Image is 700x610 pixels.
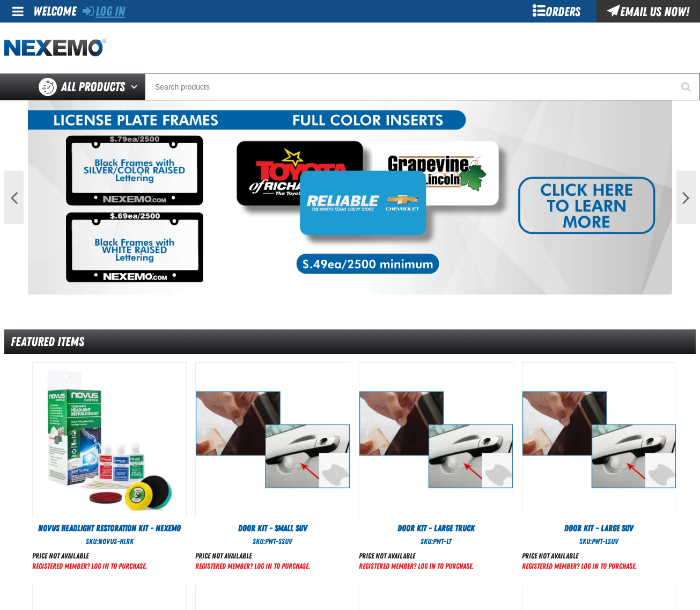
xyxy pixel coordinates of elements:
span: Door Kit - Large Truck [397,523,475,533]
img: Novus Headlight Restoration Kit - Nexemo [33,363,186,516]
div: SKU: [195,536,350,547]
div: SKU: [522,536,676,547]
button: 1 of 2 [343,285,348,290]
: View Details of the Novus Headlight Restoration Kit - Nexemo [33,363,186,516]
span: Door Kit - Small SUV [238,523,307,533]
: View Details of the Door Kit - Large Truck [359,363,513,516]
div: Featured Items [4,329,696,355]
img: LP Frames-Inserts [28,100,673,295]
a: Registered Member? Log In to purchase. [359,562,474,570]
img: Door Kit - Small SUV [196,363,349,516]
a: Novus Headlight Restoration Kit - Nexemo [32,523,187,534]
button: Start Searching [673,74,700,100]
span: PWT-LT [433,537,451,546]
div: Price not available [195,551,310,561]
a: Registered Member? Log In to purchase. [522,562,637,570]
a: Registered Member? Log In to purchase. [32,562,147,570]
img: Door Kit - Large Truck [359,363,513,516]
a: Log In [83,4,125,19]
: View Details of the Door Kit - Large SUV [522,363,676,516]
span: All Products [61,77,125,97]
img: Door Kit - Large SUV [522,363,676,516]
a: Door Kit - Large SUV [522,523,676,534]
input: Search [145,74,700,100]
: View Details of the Door Kit - Small SUV [196,363,349,516]
div: Price not available [522,551,637,561]
button: 2 of 2 [352,285,358,290]
img: Nexemo logo [4,39,106,57]
button: Next [676,171,696,224]
span: Novus Headlight Restoration Kit - Nexemo [38,523,181,533]
a: Door Kit - Small SUV [195,523,350,534]
a: Registered Member? Log In to purchase. [195,562,310,570]
div: Price not available [32,551,147,561]
span: PWT-LSUV [592,537,618,546]
div: SKU: [359,536,513,547]
a: Door Kit - Large Truck [359,523,513,534]
span: PWT-SSUV [265,537,292,546]
span: Door Kit - Large SUV [564,523,633,533]
div: SKU: [32,536,187,547]
button: Open All Products pages [127,74,145,100]
span: NOVUS-HLRK [98,537,134,546]
div: Price not available [359,551,474,561]
button: Previous [4,171,24,224]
